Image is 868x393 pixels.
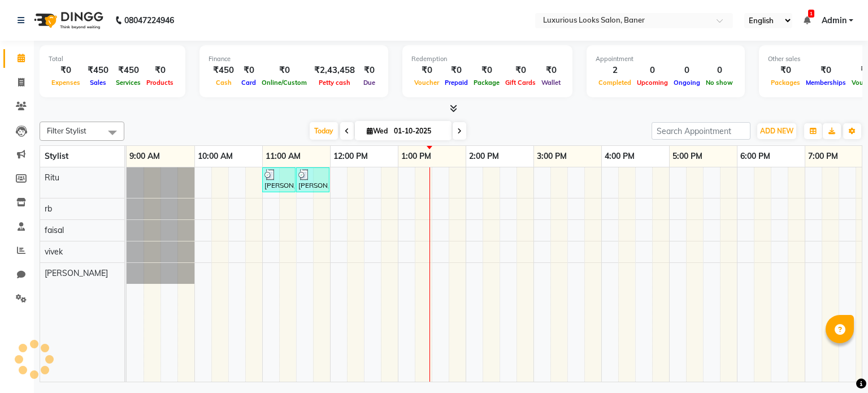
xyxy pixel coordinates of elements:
div: Finance [209,54,379,64]
span: ADD NEW [760,127,793,135]
span: Packages [768,79,803,87]
div: [PERSON_NAME] Meshail, TK01, 11:00 AM-11:30 AM, Women Regular Waxing - Full Arms [263,169,294,191]
a: 5:00 PM [670,148,705,165]
a: 10:00 AM [195,148,236,165]
div: ₹0 [259,64,310,77]
div: ₹0 [411,64,442,77]
div: ₹0 [49,64,83,77]
a: 6:00 PM [737,148,773,165]
div: ₹0 [539,64,563,77]
span: Completed [596,79,634,87]
input: Search Appointment [652,122,750,140]
a: 11:00 AM [263,148,303,165]
span: No show [703,79,736,87]
span: Wed [364,127,390,135]
div: ₹0 [359,64,379,77]
div: ₹0 [442,64,471,77]
span: Prepaid [442,79,471,87]
div: [PERSON_NAME] Meshail, TK01, 11:30 AM-12:00 PM, Women Regular Waxing - Full Arms [297,169,328,191]
b: 08047224946 [124,5,174,36]
div: 2 [596,64,634,77]
a: 9:00 AM [127,148,163,165]
a: 7:00 PM [805,148,841,165]
span: Package [471,79,502,87]
a: 12:00 PM [331,148,371,165]
span: Upcoming [634,79,671,87]
span: Services [113,79,144,87]
a: 2:00 PM [466,148,502,165]
a: 3:00 PM [534,148,570,165]
span: Admin [822,15,847,27]
span: Ritu [45,172,59,183]
div: ₹0 [803,64,849,77]
div: ₹450 [83,64,113,77]
span: rb [45,204,52,214]
div: Redemption [411,54,563,64]
span: Memberships [803,79,849,87]
span: Sales [87,79,109,87]
span: Wallet [539,79,563,87]
a: 4:00 PM [602,148,637,165]
span: Filter Stylist [47,126,86,135]
span: Products [144,79,176,87]
span: 1 [808,10,814,18]
div: Total [49,54,176,64]
span: Expenses [49,79,83,87]
a: 1 [804,15,810,25]
div: 0 [634,64,671,77]
span: Card [238,79,259,87]
span: vivek [45,247,63,257]
span: Voucher [411,79,442,87]
span: Petty cash [316,79,353,87]
div: ₹0 [144,64,176,77]
span: Today [310,122,338,140]
div: ₹0 [471,64,502,77]
span: Gift Cards [502,79,539,87]
span: Due [361,79,378,87]
div: ₹450 [209,64,238,77]
span: Online/Custom [259,79,310,87]
button: ADD NEW [757,123,796,139]
input: 2025-10-01 [390,123,447,140]
span: [PERSON_NAME] [45,268,108,278]
div: 0 [671,64,703,77]
div: 0 [703,64,736,77]
div: ₹0 [768,64,803,77]
a: 1:00 PM [398,148,434,165]
span: Stylist [45,151,68,161]
span: Cash [213,79,235,87]
div: Appointment [596,54,736,64]
img: logo [29,5,106,36]
div: ₹0 [238,64,259,77]
span: faisal [45,225,64,235]
div: ₹2,43,458 [310,64,359,77]
div: ₹0 [502,64,539,77]
div: ₹450 [113,64,144,77]
span: Ongoing [671,79,703,87]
